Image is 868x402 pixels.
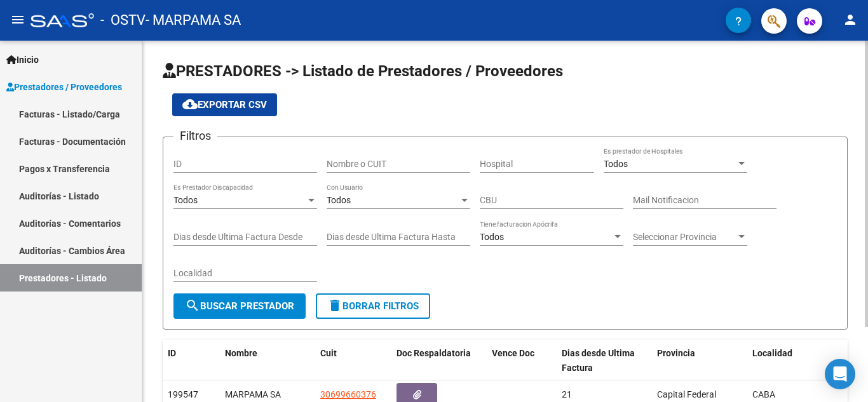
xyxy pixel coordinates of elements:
datatable-header-cell: Provincia [652,340,747,382]
datatable-header-cell: Vence Doc [487,340,557,382]
datatable-header-cell: Doc Respaldatoria [391,340,487,382]
span: Buscar Prestador [185,300,294,312]
span: Todos [604,159,628,169]
div: Open Intercom Messenger [825,359,855,389]
mat-icon: menu [10,12,25,27]
span: Doc Respaldatoria [397,348,471,358]
span: Inicio [6,53,39,67]
span: Provincia [657,348,695,358]
span: - MARPAMA SA [146,6,241,34]
span: Vence Doc [492,348,534,358]
span: Exportar CSV [182,99,267,111]
h3: Filtros [173,127,217,145]
span: Nombre [225,348,257,358]
span: - OSTV [100,6,146,34]
span: Todos [327,195,351,205]
span: Todos [173,195,198,205]
span: CABA [752,389,775,399]
datatable-header-cell: Localidad [747,340,843,382]
span: 199547 [168,389,198,399]
datatable-header-cell: Dias desde Ultima Factura [557,340,652,382]
datatable-header-cell: Cuit [315,340,391,382]
span: Prestadores / Proveedores [6,80,122,94]
mat-icon: cloud_download [182,97,198,112]
datatable-header-cell: ID [163,340,220,382]
span: Capital Federal [657,389,716,399]
mat-icon: delete [327,298,342,313]
span: Seleccionar Provincia [633,232,736,243]
span: Todos [480,232,504,242]
button: Borrar Filtros [316,293,430,319]
mat-icon: search [185,298,200,313]
span: Localidad [752,348,792,358]
span: Borrar Filtros [327,300,419,312]
span: 30699660376 [320,389,376,399]
span: Cuit [320,348,337,358]
button: Exportar CSV [172,93,277,116]
div: MARPAMA SA [225,387,310,402]
datatable-header-cell: Nombre [220,340,315,382]
span: ID [168,348,176,358]
span: Dias desde Ultima Factura [562,348,635,373]
span: 21 [562,389,572,399]
span: PRESTADORES -> Listado de Prestadores / Proveedores [163,62,563,80]
mat-icon: person [843,12,858,27]
button: Buscar Prestador [173,293,306,319]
